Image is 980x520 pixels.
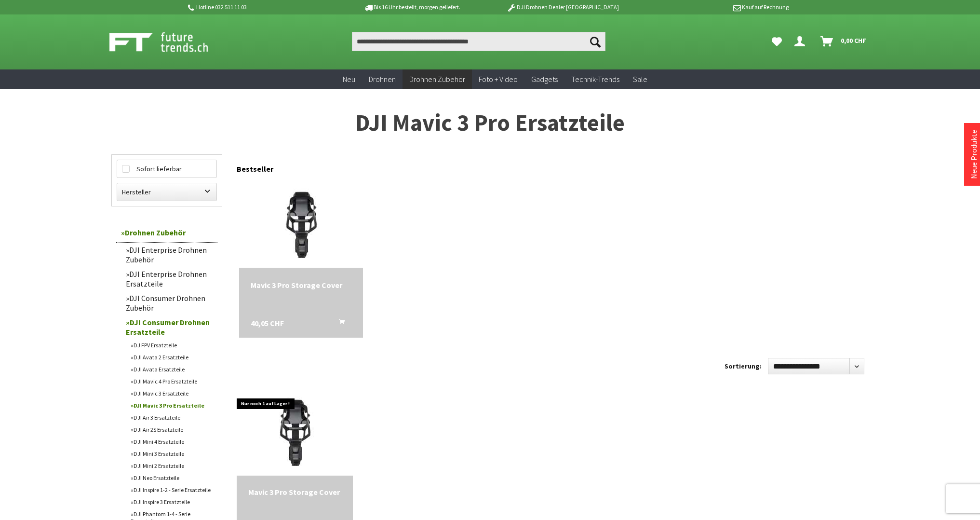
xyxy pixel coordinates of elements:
[403,69,472,89] a: Drohnen Zubehör
[564,69,626,89] a: Technik-Trends
[409,74,465,84] span: Drohnen Zubehör
[817,32,871,51] a: Warenkorb
[121,267,217,291] a: DJI Enterprise Drohnen Ersatzteile
[116,223,217,243] a: Drohnen Zubehör
[352,32,605,51] input: Produkt, Marke, Kategorie, EAN, Artikelnummer…
[472,69,524,89] a: Foto + Video
[248,487,341,497] a: Mavic 3 Pro Storage Cover 40,05 CHF In den Warenkorb
[343,74,355,84] span: Neu
[126,411,217,424] a: DJI Air 3 Ersatzteile
[126,424,217,436] a: DJI Air 2S Ersatzteile
[531,74,558,84] span: Gadgets
[126,436,217,448] a: DJI Mini 4 Ersatzteile
[336,69,362,89] a: Neu
[571,74,619,84] span: Technik-Trends
[369,74,396,84] span: Drohnen
[126,351,217,363] a: DJI Avata 2 Ersatzteile
[126,387,217,399] a: DJI Mavic 3 Ersatzteile
[251,279,351,291] div: Mavic 3 Pro Storage Cover
[121,291,217,315] a: DJI Consumer Drohnen Zubehör
[524,69,564,89] a: Gadgets
[241,389,349,476] img: Mavic 3 Pro Storage Cover
[187,1,337,13] p: Hotline 032 511 11 03
[237,154,869,178] div: Bestseller
[126,399,217,411] a: DJI Mavic 3 Pro Ersatzteile
[126,448,217,460] a: DJI Mini 3 Ersatzteile
[626,69,654,89] a: Sale
[251,279,351,291] a: Mavic 3 Pro Storage Cover 40,05 CHF In den Warenkorb
[126,496,217,508] a: DJI Inspire 3 Ersatzteile
[121,243,217,267] a: DJI Enterprise Drohnen Zubehör
[327,317,350,330] button: In den Warenkorb
[126,460,217,472] a: DJI Mini 2 Ersatzteile
[126,363,217,375] a: DJI Avata Ersatzteile
[585,32,605,51] button: Suchen
[337,1,487,13] p: Bis 16 Uhr bestellt, morgen geliefert.
[126,484,217,496] a: DJI Inspire 1-2 - Serie Ersatzteile
[251,317,284,329] span: 40,05 CHF
[767,32,787,51] a: Meine Favoriten
[126,339,217,351] a: DJ FPV Ersatzteile
[725,358,762,374] label: Sortierung:
[111,111,869,135] h1: DJI Mavic 3 Pro Ersatzteile
[841,33,866,48] span: 0,00 CHF
[479,74,518,84] span: Foto + Video
[969,130,979,179] a: Neue Produkte
[126,472,217,484] a: DJI Neo Ersatzteile
[247,181,355,268] img: Mavic 3 Pro Storage Cover
[638,1,789,13] p: Kauf auf Rechnung
[791,32,813,51] a: Dein Konto
[117,160,216,178] label: Sofort lieferbar
[121,315,217,339] a: DJI Consumer Drohnen Ersatzteile
[633,74,647,84] span: Sale
[487,1,638,13] p: DJI Drohnen Dealer [GEOGRAPHIC_DATA]
[362,69,403,89] a: Drohnen
[117,183,216,201] label: Hersteller
[248,487,341,497] div: Mavic 3 Pro Storage Cover
[126,375,217,387] a: DJI Mavic 4 Pro Ersatzteile
[109,30,229,54] img: Shop Futuretrends - zur Startseite wechseln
